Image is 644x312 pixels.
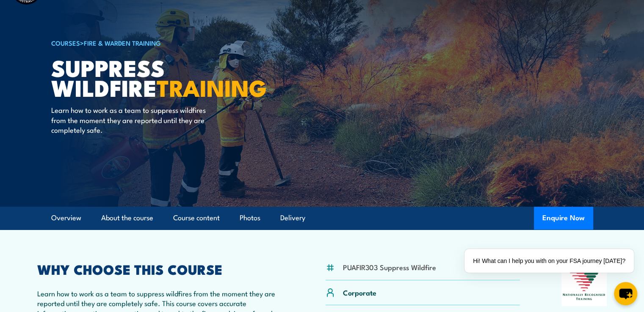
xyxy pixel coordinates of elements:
[51,57,260,97] h1: Suppress Wildfire
[343,287,376,297] p: Corporate
[51,38,260,48] h6: >
[37,263,285,275] h2: WHY CHOOSE THIS COURSE
[51,38,80,47] a: COURSES
[343,262,436,272] li: PUAFIR303 Suppress Wildfire
[534,207,593,230] button: Enquire Now
[280,207,305,229] a: Delivery
[240,207,260,229] a: Photos
[464,249,634,273] div: Hi! What can I help you with on your FSA journey [DATE]?
[51,105,206,134] p: Learn how to work as a team to suppress wildfires from the moment they are reported until they ar...
[561,263,607,306] img: Nationally Recognised Training logo.
[173,207,220,229] a: Course content
[157,69,267,104] strong: TRAINING
[84,38,161,47] a: Fire & Warden Training
[614,282,637,305] button: chat-button
[51,207,81,229] a: Overview
[101,207,153,229] a: About the course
